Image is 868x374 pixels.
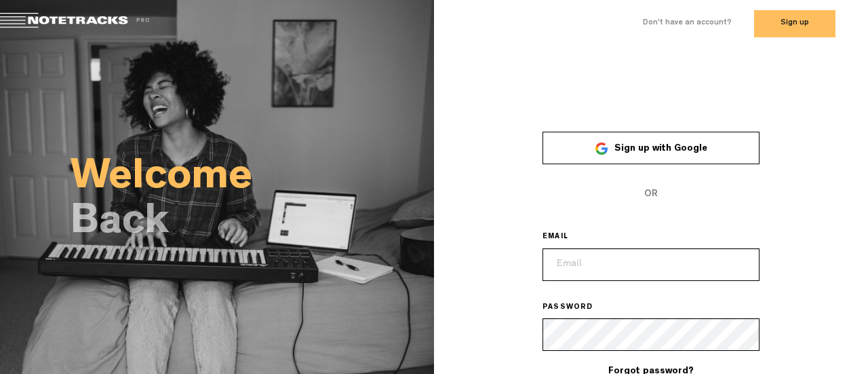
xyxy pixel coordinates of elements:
[71,205,434,243] h2: Back
[542,303,612,314] label: PASSWORD
[542,178,759,210] span: OR
[71,160,434,198] h2: Welcome
[754,10,835,37] button: Sign up
[614,144,707,153] span: Sign up with Google
[542,248,759,281] input: Email
[542,232,587,243] label: EMAIL
[643,18,732,29] label: Don't have an account?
